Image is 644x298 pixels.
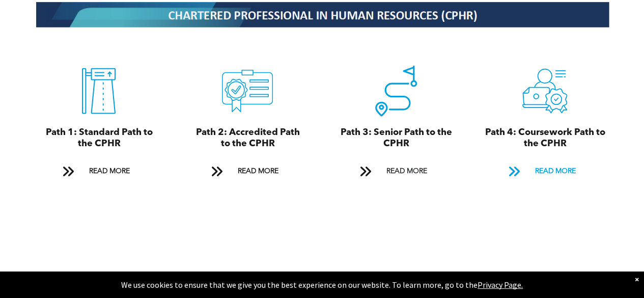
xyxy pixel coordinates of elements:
[341,128,452,148] span: Path 3: Senior Path to the CPHR
[195,128,299,148] span: Path 2: Accredited Path to the CPHR
[45,128,152,148] span: Path 1: Standard Path to the CPHR
[485,128,605,148] span: Path 4: Coursework Path to the CPHR
[352,162,440,181] a: READ MORE
[501,162,589,181] a: READ MORE
[635,274,639,284] div: Dismiss notification
[204,162,291,181] a: READ MORE
[85,162,133,181] span: READ MORE
[234,162,282,181] span: READ MORE
[55,162,143,181] a: READ MORE
[531,162,579,181] span: READ MORE
[382,162,430,181] span: READ MORE
[478,280,523,290] a: Privacy Page.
